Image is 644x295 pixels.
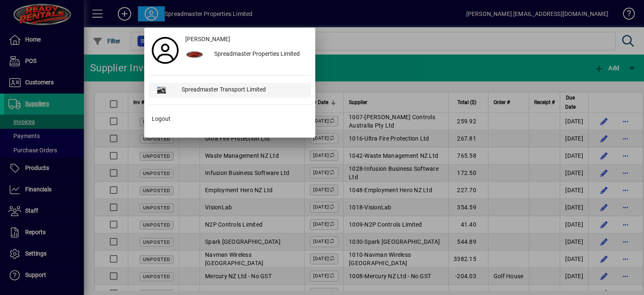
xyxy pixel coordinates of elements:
a: [PERSON_NAME] [182,32,311,47]
span: [PERSON_NAME] [185,35,230,44]
a: Profile [148,43,182,58]
span: Logout [152,115,171,123]
div: Spreadmaster Transport Limited [175,83,311,98]
button: Spreadmaster Properties Limited [182,47,311,62]
button: Logout [148,112,311,127]
button: Spreadmaster Transport Limited [148,83,311,98]
div: Spreadmaster Properties Limited [208,47,311,62]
